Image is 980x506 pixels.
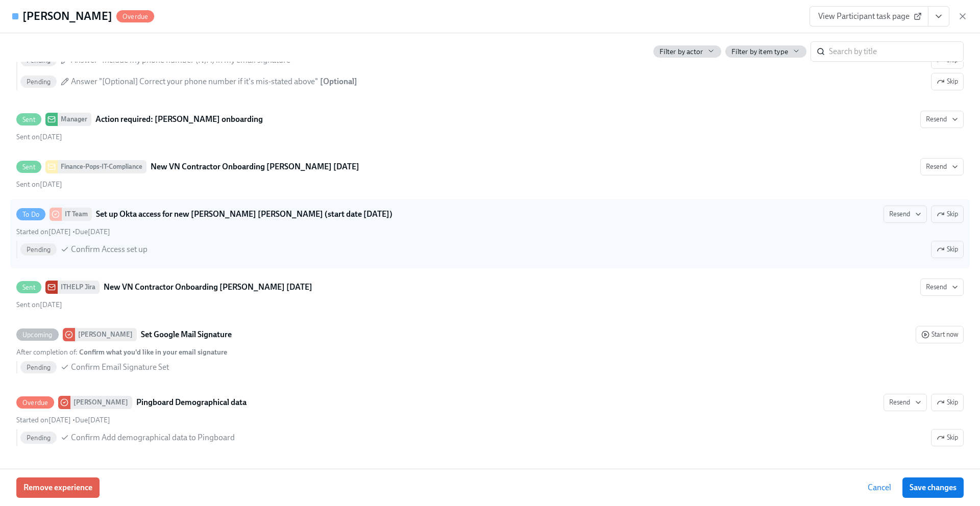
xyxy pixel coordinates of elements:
span: Pending [20,434,57,442]
span: Start now [921,330,958,340]
button: Filter by item type [725,45,806,58]
span: Upcoming [16,331,59,339]
span: Resend [926,114,958,124]
span: Resend [889,209,921,219]
div: IT Team [62,208,92,221]
span: Remove experience [23,483,92,493]
span: Overdue [16,399,54,407]
span: Cancel [868,483,891,493]
button: SentManagerAction required: [PERSON_NAME] onboardingSent on[DATE] [920,111,964,128]
span: Monday, October 6th 2025, 9:00 am [75,416,110,424]
button: Overdue[PERSON_NAME]Pingboard Demographical dataSkipStarted on[DATE] •Due[DATE] PendingConfirm Ad... [884,394,927,411]
span: Thursday, October 2nd 2025, 9:47 am [16,227,71,236]
button: Cancel [861,477,898,498]
span: Overdue [116,13,154,20]
button: Filter by actor [653,45,721,58]
span: View Participant task page [818,11,920,21]
button: SentFinance-Pops-IT-ComplianceNew VN Contractor Onboarding [PERSON_NAME] [DATE]Sent on[DATE] [920,158,964,175]
span: Resend [889,397,921,408]
button: SentITHELP JiraNew VN Contractor Onboarding [PERSON_NAME] [DATE]Sent on[DATE] [920,279,964,296]
strong: Set up Okta access for new [PERSON_NAME] [PERSON_NAME] (start date [DATE]) [96,208,393,220]
span: Skip [937,397,958,408]
span: Resend [926,282,958,292]
span: Saturday, October 4th 2025, 9:01 am [16,416,71,424]
span: Thursday, October 2nd 2025, 9:47 am [16,133,62,141]
span: Skip [937,209,958,219]
div: [PERSON_NAME] [75,328,137,341]
strong: Pingboard Demographical data [136,396,247,409]
strong: New VN Contractor Onboarding [PERSON_NAME] [DATE] [104,281,312,293]
span: Save changes [910,483,957,493]
button: To DoIT TeamSet up Okta access for new [PERSON_NAME] [PERSON_NAME] (start date [DATE])ResendStart... [931,206,964,223]
strong: New VN Contractor Onboarding [PERSON_NAME] [DATE] [151,161,359,173]
span: Pending [20,246,57,254]
span: Pending [20,78,57,86]
strong: Set Google Mail Signature [141,328,232,341]
div: • [16,227,110,237]
a: View Participant task page [810,6,928,27]
div: Manager [58,113,91,126]
button: Upcoming[PERSON_NAME]Set Google Mail SignatureAfter completion of: Confirm what you'd like in you... [916,326,964,343]
span: Confirm Email Signature Set [71,362,169,373]
button: Overdue[PERSON_NAME]Pingboard Demographical dataResendSkipStarted on[DATE] •Due[DATE] PendingConf... [931,429,964,446]
button: Overdue[PERSON_NAME]Pingboard Demographical dataResendStarted on[DATE] •Due[DATE] PendingConfirm ... [931,394,964,411]
strong: Action required: [PERSON_NAME] onboarding [95,113,263,125]
button: Save changes [902,477,964,498]
span: Pending [20,364,57,371]
span: Skip [937,77,958,87]
span: Sent [16,284,41,291]
span: Filter by actor [659,47,703,57]
div: [PERSON_NAME] [70,396,132,409]
span: Answer "[Optional] Correct your phone number if it's mis-stated above" [71,76,318,87]
span: To Do [16,211,45,218]
span: Thursday, October 2nd 2025, 9:47 am [16,180,62,189]
span: Wednesday, October 8th 2025, 9:00 am [75,227,110,236]
input: Search by title [829,41,964,62]
div: • [16,415,110,425]
button: Remove experience [16,477,100,498]
span: Sent [16,163,41,171]
span: Confirm Access set up [71,244,148,255]
div: Finance-Pops-IT-Compliance [58,160,146,173]
span: Skip [937,244,958,255]
button: View task page [928,6,949,27]
div: ITHELP Jira [58,281,100,294]
span: Resend [926,162,958,172]
button: To DoParticipantConfirm what you'd like in your email signatureResendSkipStarted on[DATE] •Due[DA... [931,73,964,90]
span: Filter by item type [731,47,788,57]
div: After completion of : [16,347,227,357]
span: Sent [16,116,41,123]
strong: Confirm what you'd like in your email signature [79,348,227,357]
h4: [PERSON_NAME] [22,9,112,24]
span: Confirm Add demographical data to Pingboard [71,432,235,443]
span: Skip [937,433,958,443]
button: To DoIT TeamSet up Okta access for new [PERSON_NAME] [PERSON_NAME] (start date [DATE])SkipStarted... [884,206,927,223]
button: To DoIT TeamSet up Okta access for new [PERSON_NAME] [PERSON_NAME] (start date [DATE])ResendSkipS... [931,241,964,258]
span: Thursday, October 2nd 2025, 9:47 am [16,300,62,309]
div: [ Optional ] [320,76,357,87]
